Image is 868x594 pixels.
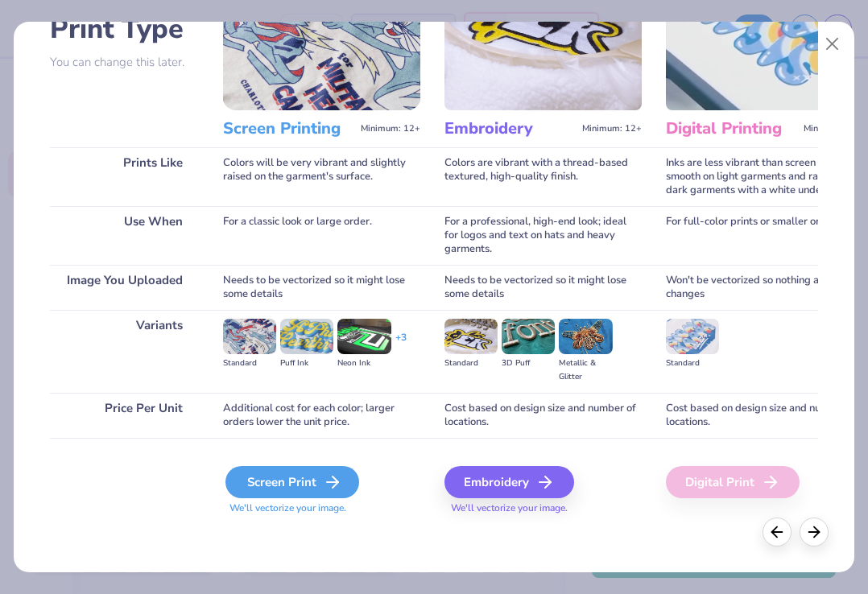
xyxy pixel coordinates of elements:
[666,357,719,370] div: Standard
[223,206,420,265] div: For a classic look or large order.
[444,319,498,354] img: Standard
[280,357,333,370] div: Puff Ink
[50,310,199,393] div: Variants
[444,501,642,515] span: We'll vectorize your image.
[502,319,555,354] img: 3D Puff
[444,206,642,265] div: For a professional, high-end look; ideal for logos and text on hats and heavy garments.
[50,56,199,69] p: You can change this later.
[666,147,863,206] div: Inks are less vibrant than screen printing; smooth on light garments and raised on dark garments ...
[817,29,848,60] button: Close
[50,265,199,310] div: Image You Uploaded
[50,206,199,265] div: Use When
[666,393,863,438] div: Cost based on design size and number of locations.
[223,357,276,370] div: Standard
[559,319,612,354] img: Metallic & Glitter
[444,118,576,139] h3: Embroidery
[444,147,642,206] div: Colors are vibrant with a thread-based textured, high-quality finish.
[223,501,420,515] span: We'll vectorize your image.
[666,118,797,139] h3: Digital Printing
[666,265,863,310] div: Won't be vectorized so nothing about it changes
[50,393,199,438] div: Price Per Unit
[337,357,391,370] div: Neon Ink
[666,206,863,265] div: For full-color prints or smaller orders.
[225,466,359,498] div: Screen Print
[666,319,719,354] img: Standard
[502,357,555,370] div: 3D Puff
[280,319,333,354] img: Puff Ink
[361,123,420,134] span: Minimum: 12+
[223,265,420,310] div: Needs to be vectorized so it might lose some details
[444,357,498,370] div: Standard
[444,393,642,438] div: Cost based on design size and number of locations.
[395,331,407,358] div: + 3
[582,123,642,134] span: Minimum: 12+
[444,265,642,310] div: Needs to be vectorized so it might lose some details
[223,319,276,354] img: Standard
[223,118,354,139] h3: Screen Printing
[804,123,863,134] span: Minimum: 12+
[666,466,800,498] div: Digital Print
[444,466,574,498] div: Embroidery
[337,319,391,354] img: Neon Ink
[50,147,199,206] div: Prints Like
[223,393,420,438] div: Additional cost for each color; larger orders lower the unit price.
[559,357,612,384] div: Metallic & Glitter
[223,147,420,206] div: Colors will be very vibrant and slightly raised on the garment's surface.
